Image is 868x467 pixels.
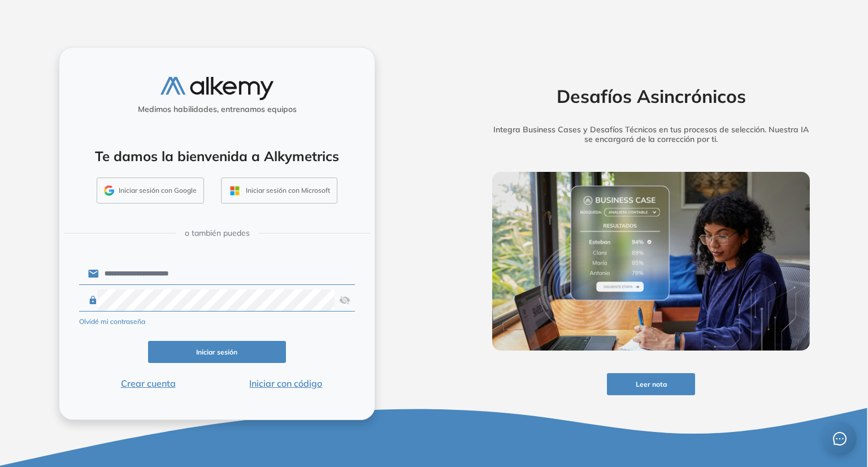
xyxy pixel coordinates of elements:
[607,373,695,395] button: Leer nota
[217,377,355,390] button: Iniciar con código
[475,125,827,144] h5: Integra Business Cases y Desafíos Técnicos en tus procesos de selección. Nuestra IA se encargará ...
[160,77,274,100] img: logo-alkemy
[221,178,337,204] button: Iniciar sesión con Microsoft
[339,289,350,311] img: asd
[79,377,217,390] button: Crear cuenta
[104,185,114,196] img: GMAIL_ICON
[74,148,360,165] h4: Te damos la bienvenida a Alkymetrics
[79,317,145,327] button: Olvidé mi contraseña
[97,178,204,204] button: Iniciar sesión con Google
[185,227,250,239] span: o también puedes
[475,85,827,107] h2: Desafíos Asincrónicos
[228,184,241,197] img: OUTLOOK_ICON
[148,341,286,363] button: Iniciar sesión
[492,172,810,351] img: img-more-info
[833,432,847,446] span: message
[64,105,370,114] h5: Medimos habilidades, entrenamos equipos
